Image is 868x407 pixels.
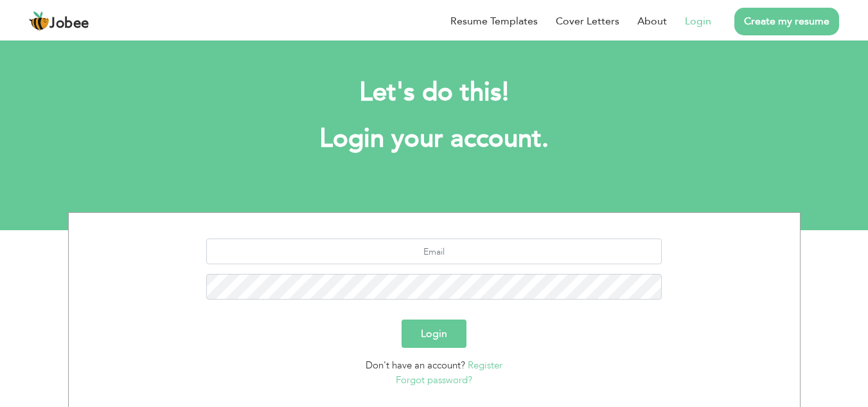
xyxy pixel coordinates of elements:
h1: Login your account. [87,122,781,156]
a: Resume Templates [450,14,538,29]
a: Forgot password? [396,374,472,386]
span: Jobee [49,17,89,31]
img: jobee.io [29,11,49,32]
button: Login [402,320,466,348]
input: Email [206,239,662,264]
span: Don't have an account? [366,359,465,372]
a: Login [685,14,711,29]
h2: Let's do this! [87,76,781,109]
a: Create my resume [734,8,839,35]
a: Register [468,359,502,372]
a: Jobee [29,11,89,32]
a: About [637,14,667,29]
a: Cover Letters [556,14,619,29]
